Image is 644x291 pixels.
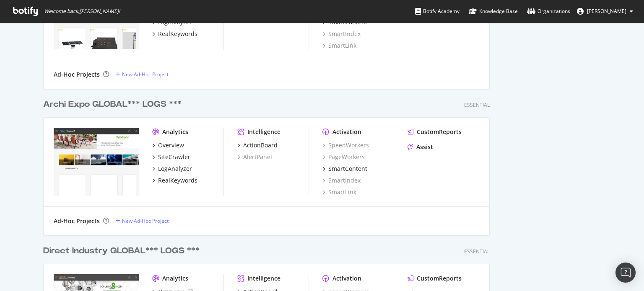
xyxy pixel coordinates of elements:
a: AlertPanel [237,153,272,161]
a: SmartLink [322,188,356,196]
img: www.archiexpo.com [54,128,139,196]
div: Intelligence [247,128,280,136]
div: Knowledge Base [469,7,518,15]
div: LogAnalyzer [158,165,192,173]
a: Assist [408,143,433,151]
a: SmartContent [322,165,367,173]
a: SmartIndex [322,30,361,38]
div: Essential [464,101,490,108]
div: Ad-Hoc Projects [54,70,100,79]
div: Open Intercom Messenger [615,263,636,283]
div: Analytics [162,128,188,136]
div: Direct Industry GLOBAL*** LOGS *** [43,245,200,257]
div: Activation [332,128,361,136]
div: New Ad-Hoc Project [122,217,169,224]
a: RealKeywords [152,30,197,38]
a: New Ad-Hoc Project [116,217,169,224]
div: ActionBoard [243,141,278,149]
a: CustomReports [408,274,462,283]
a: SpeedWorkers [322,141,369,149]
button: [PERSON_NAME] [570,5,640,18]
div: CustomReports [417,274,462,283]
a: SmartIndex [322,176,361,185]
div: Analytics [162,274,188,283]
a: RealKeywords [152,176,197,185]
a: Direct Industry GLOBAL*** LOGS *** [43,245,203,257]
a: LogAnalyzer [152,165,192,173]
div: Ad-Hoc Projects [54,217,100,225]
div: New Ad-Hoc Project [122,71,169,78]
div: Intelligence [247,274,280,283]
div: CustomReports [417,128,462,136]
div: Organizations [527,7,570,15]
div: Assist [416,143,433,151]
div: Activation [332,274,361,283]
div: Essential [464,248,490,255]
a: SmartLink [322,41,356,50]
a: ActionBoard [237,141,278,149]
span: Guillaume MALLEIN [587,8,626,15]
a: Overview [152,141,184,149]
div: RealKeywords [158,176,197,185]
a: New Ad-Hoc Project [116,71,169,78]
span: Welcome back, [PERSON_NAME] ! [44,8,120,15]
a: SiteCrawler [152,153,190,161]
div: Overview [158,141,184,149]
div: SmartContent [328,165,367,173]
div: SiteCrawler [158,153,190,161]
a: CustomReports [408,128,462,136]
a: PageWorkers [322,153,365,161]
div: RealKeywords [158,30,197,38]
div: Botify Academy [415,7,460,15]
